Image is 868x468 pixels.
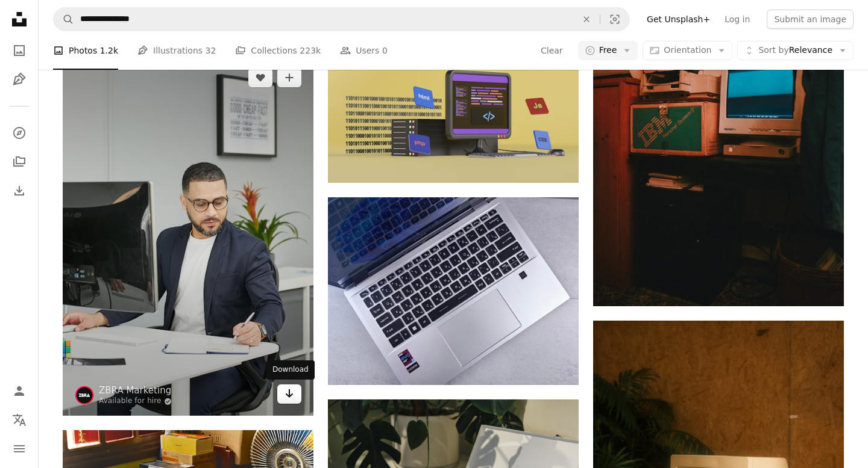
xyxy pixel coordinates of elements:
[54,8,74,31] button: Search Unsplash
[7,150,31,174] a: Collections
[540,41,564,60] button: Clear
[137,31,216,70] a: Illustrations 32
[328,43,579,183] img: a computer screen with a keyboard and a box with a logo
[600,8,629,31] button: Visual search
[7,67,31,91] a: Illustrations
[277,68,301,87] button: Add to Collection
[266,360,315,380] div: Download
[640,10,717,29] a: Get Unsplash+
[99,396,172,406] a: Available for hire
[382,44,388,57] span: 0
[7,408,31,432] button: Language
[737,41,854,60] button: Sort byRelevance
[75,386,94,405] img: Go to ZBRA Marketing's profile
[328,197,579,385] img: an open laptop computer sitting on top of a table
[328,107,579,118] a: a computer screen with a keyboard and a box with a logo
[664,45,711,55] span: Orientation
[767,10,854,29] button: Submit an image
[277,384,301,404] a: Download
[248,68,272,87] button: Like
[206,44,216,57] span: 32
[300,44,321,57] span: 223k
[63,230,313,241] a: a man sitting at a desk
[578,41,638,60] button: Free
[593,113,844,124] a: silver crt computer monitor on brown wooden desk
[53,7,630,31] form: Find visuals sitewide
[7,38,31,63] a: Photos
[7,121,31,145] a: Explore
[758,45,832,57] span: Relevance
[7,379,31,403] a: Log in / Sign up
[758,45,788,55] span: Sort by
[235,31,321,70] a: Collections 223k
[99,384,172,396] a: ZBRA Marketing
[328,286,579,297] a: an open laptop computer sitting on top of a table
[7,437,31,461] button: Menu
[643,41,732,60] button: Orientation
[7,7,31,34] a: Home — Unsplash
[573,8,600,31] button: Clear
[63,56,313,416] img: a man sitting at a desk
[7,179,31,203] a: Download History
[340,31,388,70] a: Users 0
[599,45,617,57] span: Free
[717,10,757,29] a: Log in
